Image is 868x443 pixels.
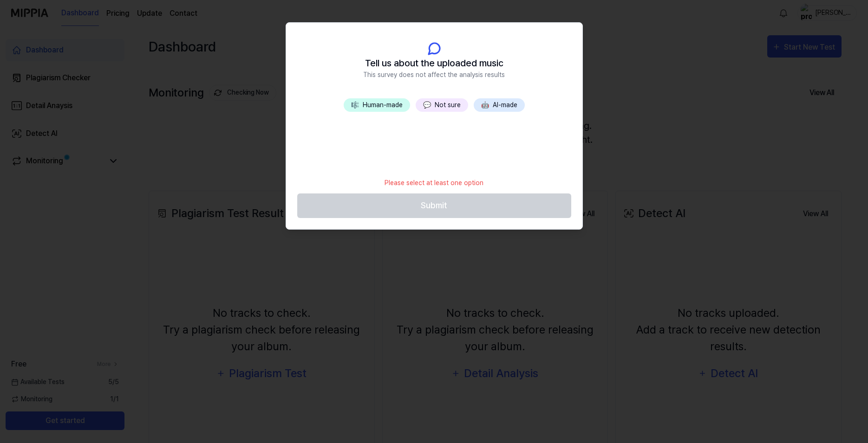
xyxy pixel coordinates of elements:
div: Please select at least one option [379,173,489,193]
span: 💬 [423,101,431,109]
button: 🤖AI-made [474,98,525,112]
span: Tell us about the uploaded music [365,56,503,70]
span: 🤖 [481,101,489,109]
button: 💬Not sure [416,98,468,112]
span: This survey does not affect the analysis results [363,70,505,80]
button: 🎼Human-made [344,98,410,112]
span: 🎼 [351,101,359,109]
